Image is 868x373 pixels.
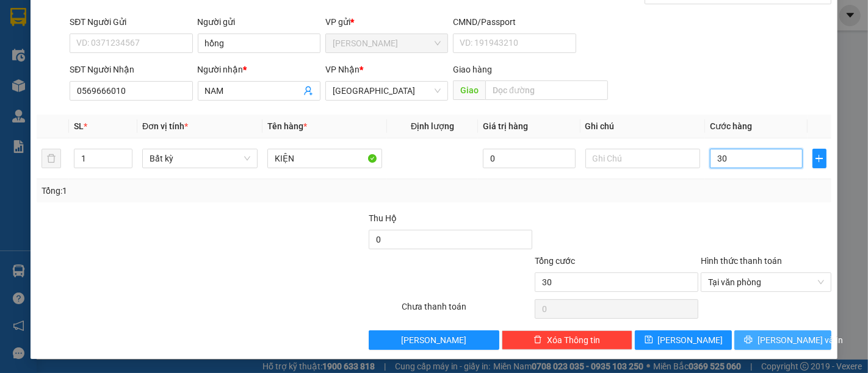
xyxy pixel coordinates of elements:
span: Giao [453,80,485,100]
span: VP Nhận [325,65,360,74]
div: Người nhận [198,63,320,76]
label: Hình thức thanh toán [701,256,782,266]
div: Tổng: 1 [42,184,336,197]
span: Tổng cước [535,256,575,266]
span: Lê Hồng Phong [333,34,441,52]
button: delete [42,149,61,168]
b: BIÊN NHẬN GỬI HÀNG [79,18,117,96]
button: plus [812,149,827,168]
span: [PERSON_NAME] [658,333,723,347]
button: [PERSON_NAME] [369,330,499,350]
span: [PERSON_NAME] [402,333,467,347]
input: 0 [483,149,575,168]
span: Giá trị hàng [483,121,528,131]
li: (c) 2017 [103,58,168,73]
img: logo.jpg [15,15,76,76]
span: save [645,335,653,345]
span: Xóa Thông tin [547,333,600,347]
b: [PERSON_NAME] [15,79,69,136]
span: Cước hàng [710,121,752,131]
div: SĐT Người Gửi [70,15,192,29]
img: logo.jpg [132,15,162,44]
input: Dọc đường [485,80,608,100]
span: Định lượng [411,121,454,131]
span: Giao hàng [453,65,492,74]
div: VP gửi [325,15,448,29]
input: Ghi Chú [585,149,701,168]
span: plus [813,154,826,163]
button: deleteXóa Thông tin [502,330,632,350]
b: [DOMAIN_NAME] [103,46,168,56]
span: user-add [303,86,313,96]
span: Đơn vị tính [142,121,188,131]
div: Người gửi [198,15,320,29]
span: printer [744,335,753,345]
span: Tên hàng [267,121,307,131]
span: SL [74,121,84,131]
button: save[PERSON_NAME] [635,330,732,350]
span: Bất kỳ [150,149,250,168]
input: VD: Bàn, Ghế [267,149,383,168]
span: Tại văn phòng [708,273,824,291]
button: printer[PERSON_NAME] và In [734,330,831,350]
span: delete [533,335,542,345]
span: [PERSON_NAME] và In [758,333,843,347]
span: Nha Trang [333,82,441,100]
div: CMND/Passport [453,15,576,29]
span: Thu Hộ [369,213,397,223]
th: Ghi chú [580,115,706,138]
div: Chưa thanh toán [401,300,534,321]
div: SĐT Người Nhận [70,63,192,76]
